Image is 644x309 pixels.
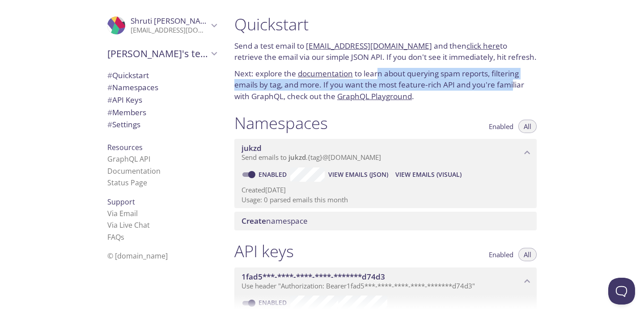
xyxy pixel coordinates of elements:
a: Via Email [107,209,138,218]
span: © [DOMAIN_NAME] [107,251,168,261]
button: View Emails (JSON) [325,167,392,182]
h1: API keys [234,241,294,261]
p: Usage: 0 parsed emails this month [241,195,530,205]
p: Created [DATE] [241,185,530,195]
div: jukzd namespace [234,139,537,167]
a: Enabled [257,170,290,179]
button: View Emails (Visual) [392,167,465,182]
div: Shruti's team [100,42,224,65]
span: Members [107,107,146,117]
span: Shruti [PERSON_NAME] [131,16,214,26]
p: Next: explore the to learn about querying spam reports, filtering emails by tag, and more. If you... [234,68,537,102]
span: Support [107,197,135,207]
span: jukzd [241,143,262,153]
span: # [107,70,112,80]
a: click here [466,41,500,51]
div: Create namespace [234,212,537,230]
div: Namespaces [100,81,224,94]
h1: Quickstart [234,14,537,34]
div: Members [100,106,224,119]
button: Enabled [483,248,519,261]
h1: Namespaces [234,113,328,133]
span: # [107,107,112,117]
iframe: Help Scout Beacon - Open [608,278,635,305]
span: [PERSON_NAME]'s team [107,47,208,60]
div: Shruti Kadge [100,11,224,40]
div: API Keys [100,94,224,106]
span: s [121,232,124,242]
button: All [518,248,537,261]
span: API Keys [107,95,142,105]
span: Create [241,216,266,226]
span: Send emails to . {tag} @[DOMAIN_NAME] [241,153,381,162]
a: Status Page [107,178,147,188]
a: Documentation [107,166,161,176]
a: [EMAIL_ADDRESS][DOMAIN_NAME] [306,41,432,51]
span: # [107,95,112,105]
span: jukzd [288,153,306,162]
a: documentation [298,68,353,79]
span: View Emails (Visual) [395,169,462,180]
span: namespace [241,216,308,226]
span: View Emails (JSON) [328,169,388,180]
div: Quickstart [100,69,224,82]
p: [EMAIL_ADDRESS][DOMAIN_NAME] [131,26,208,35]
button: Enabled [483,120,519,133]
p: Send a test email to and then to retrieve the email via our simple JSON API. If you don't see it ... [234,40,537,63]
a: GraphQL API [107,154,150,164]
span: Resources [107,142,143,152]
a: FAQ [107,232,124,242]
span: Settings [107,119,140,129]
div: Team Settings [100,118,224,131]
span: Namespaces [107,82,158,92]
span: Quickstart [107,70,149,80]
button: All [518,120,537,133]
span: # [107,119,112,129]
span: # [107,82,112,92]
a: GraphQL Playground [337,91,412,101]
a: Via Live Chat [107,220,150,230]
